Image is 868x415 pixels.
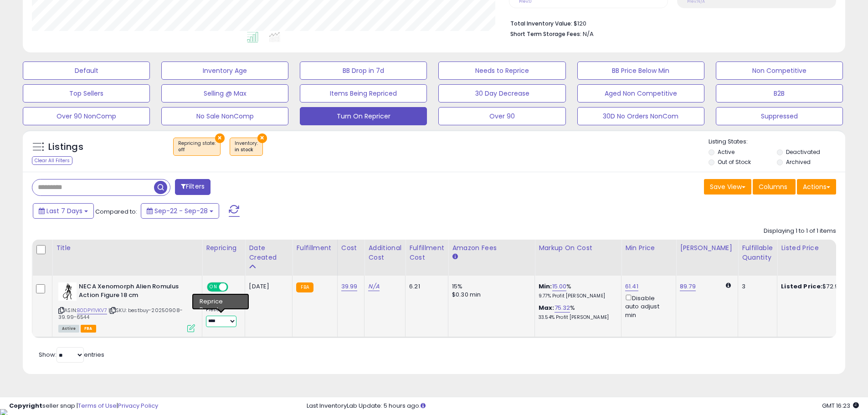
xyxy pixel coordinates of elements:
a: Terms of Use [78,401,117,410]
span: N/A [583,30,594,38]
button: × [215,133,225,143]
button: Actions [797,179,836,195]
div: Preset: [206,307,238,327]
small: Amazon Fees. [452,253,457,261]
a: 61.41 [625,282,638,291]
span: OFF [227,283,241,291]
span: Last 7 Days [46,206,82,215]
a: 75.32 [555,303,570,313]
p: 9.77% Profit [PERSON_NAME] [539,293,614,299]
b: Max: [539,303,555,312]
button: Over 90 [438,107,565,125]
button: B2B [716,84,843,102]
b: Total Inventory Value: [510,20,572,27]
div: Clear All Filters [32,156,72,165]
button: No Sale NonComp [161,107,288,125]
button: Inventory Age [161,61,288,80]
b: Listed Price: [781,282,822,291]
button: Columns [753,179,796,195]
button: BB Price Below Min [577,61,704,80]
button: Selling @ Max [161,84,288,102]
div: Date Created [249,243,288,262]
a: Privacy Policy [118,401,158,410]
label: Archived [786,158,811,166]
strong: Copyright [9,401,42,410]
div: Title [56,243,198,253]
div: Markup on Cost [539,243,617,253]
button: Filters [175,179,211,195]
button: Default [23,61,150,80]
div: $72.96 [781,282,857,291]
button: Suppressed [716,107,843,125]
div: $0.30 min [452,291,528,299]
div: 6.21 [409,282,441,291]
span: ON [208,283,219,291]
p: Listing States: [709,138,845,146]
p: 33.54% Profit [PERSON_NAME] [539,314,614,321]
span: Sep-22 - Sep-28 [154,206,208,215]
button: 30D No Orders NonCom [577,107,704,125]
div: [DATE] [249,282,285,291]
span: FBA [81,325,96,333]
span: Columns [759,182,787,191]
button: Non Competitive [716,61,843,80]
h5: Listings [48,141,83,154]
button: Aged Non Competitive [577,84,704,102]
div: Min Price [625,243,672,253]
div: Amazon Fees [452,243,531,253]
small: FBA [296,282,313,292]
div: Additional Cost [368,243,401,262]
a: 15.00 [552,282,567,291]
div: Repricing [206,243,241,253]
div: Fulfillment [296,243,333,253]
label: Active [718,148,734,156]
div: Fulfillment Cost [409,243,444,262]
button: Last 7 Days [33,203,94,219]
label: Deactivated [786,148,820,156]
a: 89.79 [680,282,696,291]
b: Short Term Storage Fees: [510,30,581,38]
span: Inventory : [235,140,258,154]
a: 39.99 [341,282,358,291]
div: Amazon AI [206,297,238,305]
div: in stock [235,147,258,153]
span: All listings currently available for purchase on Amazon [58,325,79,333]
div: Last InventoryLab Update: 5 hours ago. [307,402,859,410]
div: Listed Price [781,243,860,253]
span: 2025-10-6 16:23 GMT [822,401,859,410]
div: seller snap | | [9,402,158,410]
span: Show: entries [39,350,104,359]
b: NECA Xenomorph Alien Romulus Action Figure 18 cm [79,282,190,302]
div: Fulfillable Quantity [742,243,773,262]
div: [PERSON_NAME] [680,243,734,253]
button: Items Being Repriced [300,84,427,102]
button: Save View [704,179,751,195]
div: Cost [341,243,361,253]
div: ASIN: [58,282,195,331]
div: off [178,147,216,153]
span: | SKU: bestbuy-20250908-39.99-6544 [58,307,183,320]
a: B0DPY1VKV7 [77,307,107,314]
span: Repricing state : [178,140,216,154]
div: 3 [742,282,770,291]
b: Min: [539,282,552,291]
button: Over 90 NonComp [23,107,150,125]
button: × [257,133,267,143]
div: % [539,282,614,299]
div: Displaying 1 to 1 of 1 items [764,227,836,236]
div: Disable auto adjust min [625,293,669,319]
label: Out of Stock [718,158,751,166]
th: The percentage added to the cost of goods (COGS) that forms the calculator for Min & Max prices. [535,240,621,276]
div: % [539,304,614,321]
a: N/A [368,282,379,291]
button: Needs to Reprice [438,61,565,80]
button: Top Sellers [23,84,150,102]
button: BB Drop in 7d [300,61,427,80]
div: 15% [452,282,528,291]
button: Sep-22 - Sep-28 [141,203,219,219]
span: Compared to: [95,207,137,216]
img: 31u9zVpt2GL._SL40_.jpg [58,282,77,301]
li: $120 [510,17,829,28]
button: Turn On Repricer [300,107,427,125]
button: 30 Day Decrease [438,84,565,102]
